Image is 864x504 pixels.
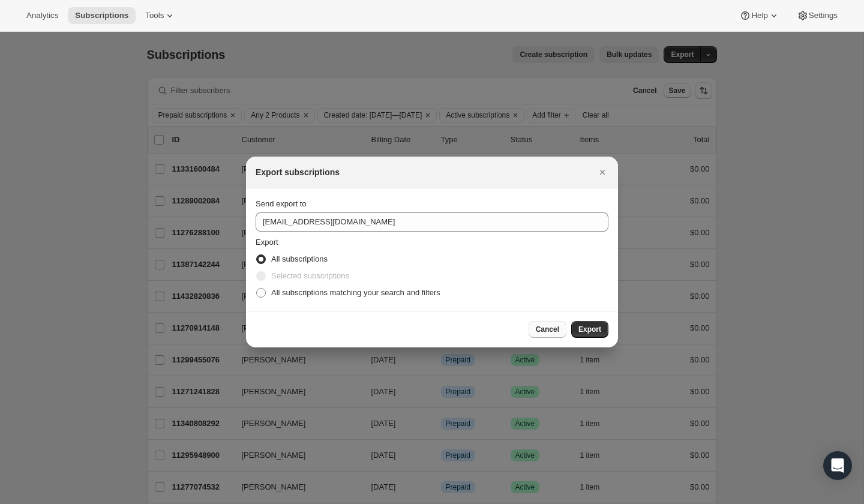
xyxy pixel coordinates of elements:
h2: Export subscriptions [256,166,340,178]
span: Export [578,325,601,334]
span: Settings [809,11,838,20]
span: Send export to [256,199,307,208]
button: Close [594,164,611,181]
button: Subscriptions [68,7,136,24]
button: Export [571,321,608,338]
span: Help [751,11,767,20]
button: Analytics [19,7,65,24]
span: Selected subscriptions [271,271,349,280]
button: Tools [138,7,183,24]
span: All subscriptions [271,254,328,263]
span: Cancel [536,325,559,334]
div: Open Intercom Messenger [823,451,852,480]
span: Export [256,238,278,247]
span: Tools [145,11,164,20]
button: Settings [790,7,845,24]
button: Cancel [529,321,566,338]
span: All subscriptions matching your search and filters [271,288,440,297]
span: Subscriptions [75,11,128,20]
span: Analytics [26,11,58,20]
button: Help [732,7,787,24]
